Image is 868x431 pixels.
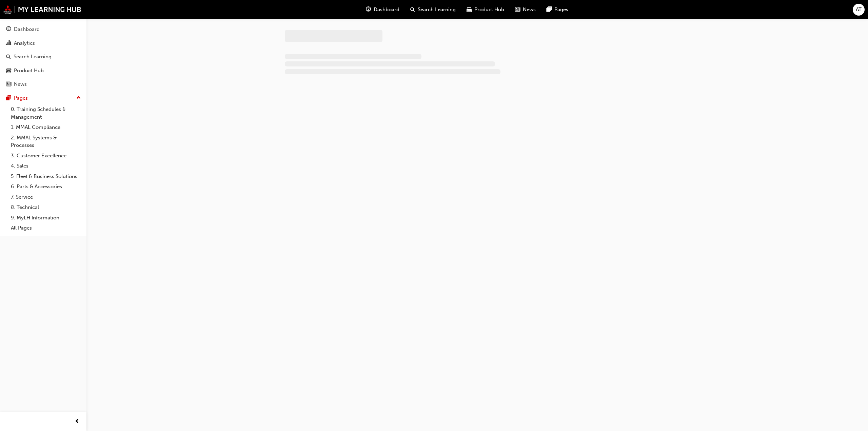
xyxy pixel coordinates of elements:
span: News [523,6,536,14]
a: 3. Customer Excellence [8,151,84,161]
div: Analytics [14,39,35,47]
span: pages-icon [547,5,552,14]
span: pages-icon [6,95,11,101]
a: 6. Parts & Accessories [8,181,84,192]
button: Pages [3,92,84,104]
a: 4. Sales [8,161,84,171]
span: news-icon [515,5,520,14]
a: news-iconNews [510,3,541,17]
span: up-icon [76,94,81,102]
a: 7. Service [8,192,84,202]
div: Pages [14,94,28,102]
a: Dashboard [3,23,84,36]
a: Search Learning [3,51,84,63]
span: prev-icon [75,417,80,426]
span: AT [856,6,862,14]
a: 9. MyLH Information [8,213,84,223]
span: car-icon [6,68,11,74]
a: 0. Training Schedules & Management [8,104,84,122]
span: car-icon [467,5,472,14]
span: Search Learning [418,6,456,14]
span: search-icon [6,54,11,60]
div: Product Hub [14,67,44,75]
span: guage-icon [6,26,11,33]
span: chart-icon [6,40,11,46]
a: Product Hub [3,64,84,77]
span: news-icon [6,81,11,87]
button: AT [853,4,865,16]
a: 5. Fleet & Business Solutions [8,171,84,182]
a: pages-iconPages [541,3,574,17]
div: Search Learning [14,53,52,61]
span: Pages [554,6,568,14]
a: search-iconSearch Learning [405,3,461,17]
button: DashboardAnalyticsSearch LearningProduct HubNews [3,22,84,92]
span: guage-icon [366,5,371,14]
span: search-icon [410,5,415,14]
a: 1. MMAL Compliance [8,122,84,133]
a: All Pages [8,223,84,233]
span: Dashboard [374,6,399,14]
div: News [14,80,27,88]
a: guage-iconDashboard [360,3,405,17]
a: News [3,78,84,91]
span: Product Hub [474,6,504,14]
img: mmal [3,5,81,14]
a: 2. MMAL Systems & Processes [8,133,84,151]
div: Dashboard [14,25,40,33]
a: car-iconProduct Hub [461,3,510,17]
a: Analytics [3,37,84,50]
a: 8. Technical [8,202,84,213]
